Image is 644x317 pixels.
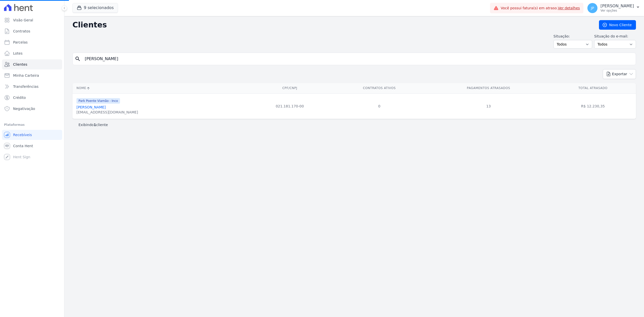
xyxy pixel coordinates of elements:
[4,122,60,128] div: Plataformas
[72,20,591,29] h2: Clientes
[13,62,27,67] span: Clientes
[2,141,62,151] a: Conta Hent
[248,93,332,119] td: 021.181.170-00
[553,34,592,39] label: Situação:
[13,40,28,45] span: Parcelas
[583,1,644,15] button: JP [PERSON_NAME] Ver opções
[600,9,634,13] p: Ver opções
[94,123,96,127] b: 1
[82,54,634,64] input: Buscar por nome, CPF ou e-mail
[2,93,62,103] a: Crédito
[2,15,62,25] a: Visão Geral
[600,4,634,9] p: [PERSON_NAME]
[72,3,118,13] button: 9 selecionados
[72,83,248,93] th: Nome
[2,37,62,47] a: Parcelas
[76,105,106,109] a: [PERSON_NAME]
[599,20,636,30] a: Novo Cliente
[13,73,39,78] span: Minha Carteira
[13,51,23,56] span: Lotes
[603,69,636,79] button: Exportar
[332,83,427,93] th: Contratos Ativos
[76,98,120,104] span: Park Poente Viamão - Inco
[78,122,108,127] p: Exibindo cliente
[2,70,62,81] a: Minha Carteira
[550,83,636,93] th: Total Atrasado
[2,48,62,58] a: Lotes
[2,130,62,140] a: Recebíveis
[558,6,580,10] a: Ver detalhes
[427,93,550,119] td: 13
[13,84,38,89] span: Transferências
[332,93,427,119] td: 0
[76,110,138,115] div: [EMAIL_ADDRESS][DOMAIN_NAME]
[13,29,30,34] span: Contratos
[75,56,81,62] i: search
[13,143,33,148] span: Conta Hent
[2,82,62,92] a: Transferências
[501,6,580,11] span: Você possui fatura(s) em atraso.
[2,59,62,69] a: Clientes
[550,93,636,119] td: R$ 12.230,35
[13,95,26,100] span: Crédito
[2,104,62,114] a: Negativação
[13,106,35,111] span: Negativação
[427,83,550,93] th: Pagamentos Atrasados
[13,18,33,23] span: Visão Geral
[248,83,332,93] th: CPF/CNPJ
[594,34,636,39] label: Situação do e-mail:
[591,6,594,10] span: JP
[2,26,62,36] a: Contratos
[13,132,32,137] span: Recebíveis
